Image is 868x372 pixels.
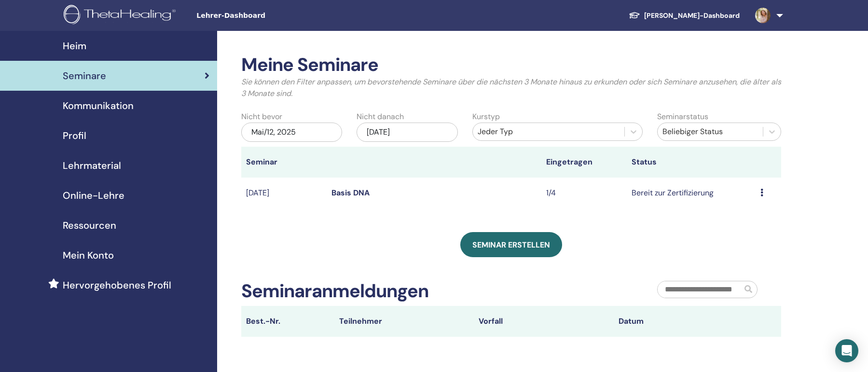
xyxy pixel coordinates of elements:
[241,280,428,303] h2: Seminaranmeldungen
[334,306,474,337] th: Teilnehmer
[474,306,613,337] th: Vorfall
[755,8,771,23] img: default.jpg
[472,111,500,123] label: Kurstyp
[63,128,86,143] span: Profil
[627,178,755,209] td: Bereit zur Zertifizierung
[662,126,758,138] div: Beliebiger Status
[241,123,342,142] div: Mai/12, 2025
[357,123,457,142] div: [DATE]
[241,111,282,123] label: Nicht bevor
[63,39,86,53] span: Heim
[472,240,550,250] span: Seminar erstellen
[241,54,781,76] h2: Meine Seminare
[357,111,404,123] label: Nicht danach
[63,248,114,262] span: Mein Konto
[614,306,753,337] th: Datum
[63,188,124,203] span: Online-Lehre
[541,178,627,209] td: 1/4
[63,98,134,113] span: Kommunikation
[241,147,327,178] th: Seminar
[629,11,640,19] img: graduation-cap-white.svg
[196,11,341,21] span: Lehrer-Dashboard
[621,7,747,25] a: [PERSON_NAME]-Dashboard
[478,126,620,138] div: Jeder Typ
[241,76,781,99] p: Sie können den Filter anpassen, um bevorstehende Seminare über die nächsten 3 Monate hinaus zu er...
[460,232,562,257] a: Seminar erstellen
[331,188,370,198] a: Basis DNA
[241,306,334,337] th: Best.-Nr.
[63,278,171,292] span: Hervorgehobenes Profil
[64,5,179,27] img: logo.png
[63,158,121,173] span: Lehrmaterial
[241,178,327,209] td: [DATE]
[627,147,755,178] th: Status
[541,147,627,178] th: Eingetragen
[63,218,116,233] span: Ressourcen
[835,339,858,362] div: Open Intercom Messenger
[63,69,106,83] span: Seminare
[657,111,708,123] label: Seminarstatus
